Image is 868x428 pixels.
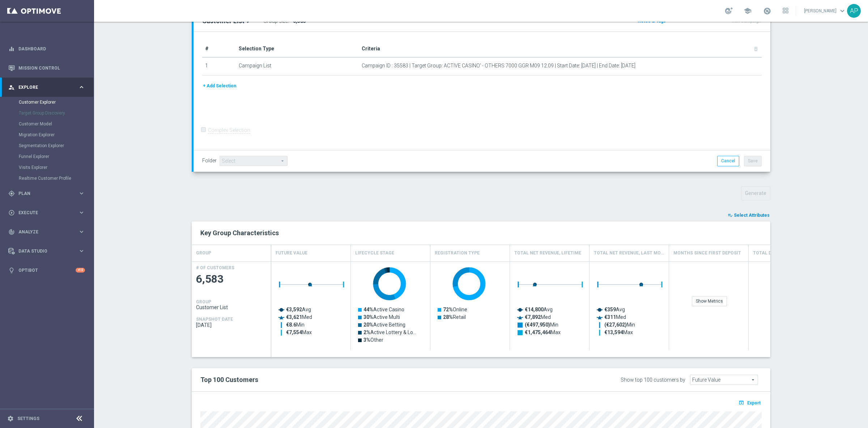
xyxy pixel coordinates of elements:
[196,247,211,259] h4: GROUP
[363,307,404,312] text: Active Casino
[7,415,14,422] i: settings
[286,329,302,335] tspan: €7,554
[604,314,626,320] text: Med
[673,247,741,259] h4: Months Since First Deposit
[19,165,75,170] a: Visits Explorer
[19,140,93,151] div: Segmentation Explorer
[18,249,78,253] span: Data Studio
[286,329,312,335] text: Max
[19,108,93,119] div: Target Group Discovery
[19,129,93,140] div: Migration Explorer
[192,261,271,350] div: Press SPACE to select this row.
[8,191,85,196] button: gps_fixed Plan keyboard_arrow_right
[8,229,15,235] i: track_changes
[202,158,217,164] label: Folder
[78,228,85,235] i: keyboard_arrow_right
[604,314,616,320] tspan: €311
[443,314,453,320] tspan: 28%
[8,261,85,280] div: Optibot
[196,272,267,286] span: 6,583
[19,173,93,184] div: Realtime Customer Profile
[19,99,75,105] a: Customer Explorer
[443,314,466,320] text: Retail
[525,322,558,328] text: Min
[8,84,85,90] div: person_search Explore keyboard_arrow_right
[525,322,550,328] tspan: (€497,950)
[18,58,85,78] a: Mission Control
[76,268,85,273] div: +10
[196,265,234,270] h4: # OF CUSTOMERS
[19,154,75,159] a: Funnel Explorer
[355,247,394,259] h4: Lifecycle Stage
[717,156,739,166] button: Cancel
[525,314,541,320] tspan: €7,892
[8,248,85,254] button: Data Studio keyboard_arrow_right
[525,329,551,335] tspan: €1,475,464
[17,416,39,421] a: Settings
[443,307,467,312] text: Online
[286,322,305,328] text: Min
[19,162,93,173] div: Visits Explorer
[734,213,770,218] span: Select Attributes
[19,97,93,108] div: Customer Explorer
[18,39,85,58] a: Dashboard
[8,209,78,216] div: Execute
[363,314,400,320] text: Active Multi
[202,57,236,75] td: 1
[8,39,85,58] div: Dashboard
[604,307,616,312] tspan: €359
[19,143,75,149] a: Segmentation Explorer
[728,213,733,218] i: playlist_add_check
[604,307,625,312] text: Avg
[8,65,85,71] div: Mission Control
[286,307,311,312] text: Avg
[727,211,770,219] button: playlist_add_check Select Attributes
[19,175,75,181] a: Realtime Customer Profile
[594,247,664,259] h4: Total Net Revenue, Last Month
[8,58,85,78] div: Mission Control
[196,304,267,310] span: Customer List
[236,41,359,57] th: Selection Type
[753,247,824,259] h4: Total Deposit Amount, Lifetime
[196,299,211,304] h4: GROUP
[847,4,861,18] div: AP
[19,121,75,127] a: Customer Model
[293,18,306,24] span: 6,583
[8,210,85,216] button: play_circle_outline Execute keyboard_arrow_right
[286,307,302,312] tspan: €3,592
[8,229,85,235] div: track_changes Analyze keyboard_arrow_right
[196,322,267,328] span: 2025-10-01
[286,314,312,320] text: Med
[202,41,236,57] th: #
[8,190,15,197] i: gps_fixed
[737,398,762,407] button: open_in_browser Export
[514,247,581,259] h4: Total Net Revenue, Lifetime
[739,400,746,406] i: open_in_browser
[525,329,561,335] text: Max
[78,190,85,197] i: keyboard_arrow_right
[18,211,78,215] span: Execute
[18,230,78,234] span: Analyze
[8,46,15,52] i: equalizer
[202,82,237,90] button: + Add Selection
[838,7,846,15] span: keyboard_arrow_down
[363,322,373,328] tspan: 20%
[525,307,553,312] text: Avg
[363,337,383,343] text: Other
[18,191,78,196] span: Plan
[525,314,551,320] text: Med
[8,267,85,273] button: lightbulb Optibot +10
[208,127,250,134] label: Complex Selection
[744,156,762,166] button: Save
[200,375,523,384] h2: Top 100 Customers
[692,296,727,306] div: Show Metrics
[78,248,85,254] i: keyboard_arrow_right
[19,151,93,162] div: Funnel Explorer
[8,190,78,197] div: Plan
[525,307,544,312] tspan: €14,800
[78,84,85,91] i: keyboard_arrow_right
[604,322,635,328] text: Min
